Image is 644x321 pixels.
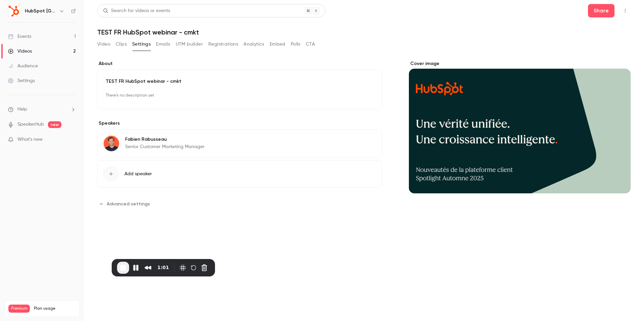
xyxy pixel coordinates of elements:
[97,198,382,209] section: Advanced settings
[97,28,631,36] h1: TEST FR HubSpot webinar - cmkt
[17,136,43,143] span: What's new
[97,60,382,67] label: About
[588,4,614,17] button: Share
[8,63,38,69] div: Audience
[409,60,631,193] section: Cover image
[176,39,203,50] button: UTM builder
[106,90,374,101] p: There's no description yet
[17,121,44,128] a: SpeakerHub
[306,39,315,50] button: CTA
[25,8,56,14] h6: HubSpot [GEOGRAPHIC_DATA]
[8,6,19,16] img: HubSpot France
[97,39,110,50] button: Video
[270,39,285,50] button: Embed
[409,60,631,67] label: Cover image
[156,39,170,50] button: Emails
[125,136,205,143] p: Fabien Rabusseau
[132,39,151,50] button: Settings
[107,200,150,207] span: Advanced settings
[116,39,127,50] button: Clips
[8,48,32,55] div: Videos
[103,7,170,14] div: Search for videos or events
[48,121,61,128] span: new
[103,135,119,151] img: Fabien Rabusseau
[208,39,238,50] button: Registrations
[125,143,205,150] p: Senior Customer Marketing Manager
[97,129,382,157] div: Fabien RabusseauFabien RabusseauSenior Customer Marketing Manager
[291,39,301,50] button: Polls
[34,306,75,311] span: Plan usage
[97,160,382,188] button: Add speaker
[8,77,35,84] div: Settings
[8,305,30,313] span: Premium
[124,171,152,177] span: Add speaker
[620,5,631,16] button: Top Bar Actions
[97,120,382,127] label: Speakers
[8,106,76,113] li: help-dropdown-opener
[8,33,31,40] div: Events
[106,78,374,85] p: TEST FR HubSpot webinar - cmkt
[244,39,264,50] button: Analytics
[97,198,154,209] button: Advanced settings
[17,106,27,113] span: Help
[68,137,76,143] iframe: Noticeable Trigger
